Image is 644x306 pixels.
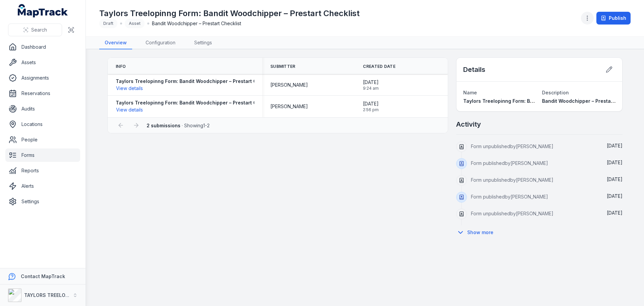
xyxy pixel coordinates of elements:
[463,65,485,74] h2: Details
[5,40,80,54] a: Dashboard
[99,8,360,19] h1: Taylors Treelopinng Form: Bandit Woodchipper – Prestart Checklist
[471,177,553,183] span: Form unpublished by [PERSON_NAME]
[147,123,210,128] span: · Showing 1 - 2
[140,37,181,49] a: Configuration
[607,210,623,216] time: 01/09/2025, 1:45:47 pm
[607,143,623,148] time: 01/09/2025, 2:36:41 pm
[607,160,623,165] time: 01/09/2025, 2:36:34 pm
[5,71,80,85] a: Assignments
[363,79,379,91] time: 01/09/2025, 9:24:08 am
[471,211,553,216] span: Form unpublished by [PERSON_NAME]
[31,27,47,33] span: Search
[5,87,80,100] a: Reservations
[471,143,553,149] span: Form unpublished by [PERSON_NAME]
[24,292,80,298] strong: TAYLORS TREELOPPING
[456,120,481,129] h2: Activity
[463,98,623,104] span: Taylors Treelopinng Form: Bandit Woodchipper – Prestart Checklist
[463,90,477,95] span: Name
[607,193,623,199] span: [DATE]
[5,102,80,116] a: Audits
[18,4,68,17] a: MapTrack
[596,12,631,25] button: Publish
[456,225,498,239] button: Show more
[542,98,638,104] span: Bandit Woodchipper – Prestart Checklist
[5,148,80,162] a: Forms
[116,85,143,92] button: View details
[116,64,126,69] span: Info
[607,176,623,182] time: 01/09/2025, 2:35:47 pm
[5,133,80,146] a: People
[5,56,80,69] a: Assets
[363,86,379,91] span: 9:24 am
[5,195,80,208] a: Settings
[152,20,241,27] span: Bandit Woodchipper – Prestart Checklist
[116,106,143,114] button: View details
[99,37,132,49] a: Overview
[607,160,623,165] span: [DATE]
[363,64,395,69] span: Created Date
[607,193,623,199] time: 01/09/2025, 2:35:35 pm
[607,143,623,148] span: [DATE]
[471,160,548,166] span: Form published by [PERSON_NAME]
[21,273,65,279] strong: Contact MapTrack
[270,64,296,69] span: Submitter
[125,19,145,28] div: Asset
[363,107,379,113] span: 2:56 pm
[607,210,623,216] span: [DATE]
[99,19,117,28] div: Draft
[542,90,569,95] span: Description
[5,179,80,193] a: Alerts
[5,164,80,177] a: Reports
[471,194,548,200] span: Form published by [PERSON_NAME]
[363,79,379,86] span: [DATE]
[8,24,62,36] button: Search
[189,37,217,49] a: Settings
[363,100,379,113] time: 28/08/2025, 2:56:32 pm
[116,78,276,85] strong: Taylors Treelopinng Form: Bandit Woodchipper – Prestart Checklist
[270,82,308,88] span: [PERSON_NAME]
[607,176,623,182] span: [DATE]
[363,100,379,107] span: [DATE]
[5,118,80,131] a: Locations
[116,99,276,106] strong: Taylors Treelopinng Form: Bandit Woodchipper – Prestart Checklist
[270,103,308,110] span: [PERSON_NAME]
[147,123,180,128] strong: 2 submissions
